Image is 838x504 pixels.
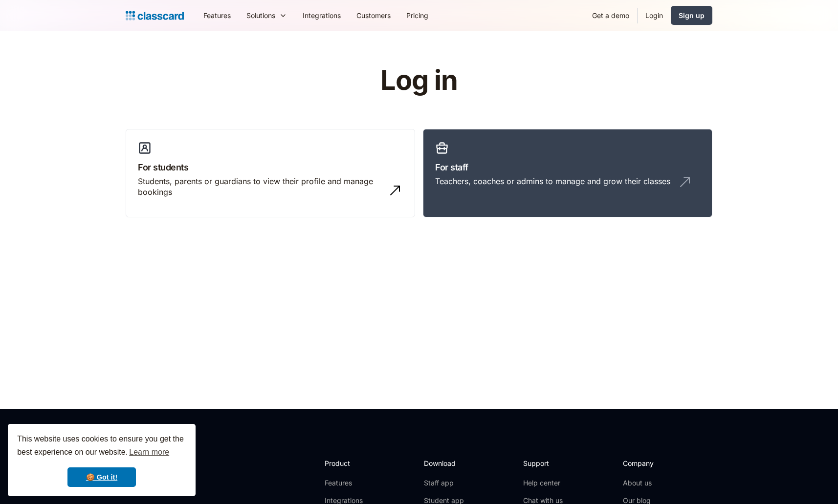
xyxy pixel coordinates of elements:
a: Sign up [671,6,712,25]
a: Features [196,4,239,26]
a: Get a demo [584,4,637,26]
h3: For students [138,161,403,174]
a: About us [623,478,688,488]
h3: For staff [435,161,700,174]
div: Teachers, coaches or admins to manage and grow their classes [435,176,670,187]
a: Features [325,478,377,488]
a: Help center [523,478,563,488]
a: Customers [349,4,398,26]
div: Students, parents or guardians to view their profile and manage bookings [138,176,383,198]
a: learn more about cookies [128,445,171,460]
div: Sign up [679,10,705,21]
h1: Log in [264,65,574,96]
a: Logo [126,9,184,22]
div: Solutions [246,10,275,21]
span: This website uses cookies to ensure you get the best experience on our website. [17,433,186,460]
a: For studentsStudents, parents or guardians to view their profile and manage bookings [126,129,415,218]
a: Staff app [424,478,464,488]
h2: Company [623,458,688,468]
h2: Download [424,458,464,468]
div: cookieconsent [8,424,196,496]
h2: Product [325,458,377,468]
a: Login [638,4,671,26]
a: dismiss cookie message [67,467,136,487]
a: For staffTeachers, coaches or admins to manage and grow their classes [423,129,712,218]
div: Solutions [239,4,295,26]
h2: Support [523,458,563,468]
a: Integrations [295,4,349,26]
a: Pricing [398,4,436,26]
